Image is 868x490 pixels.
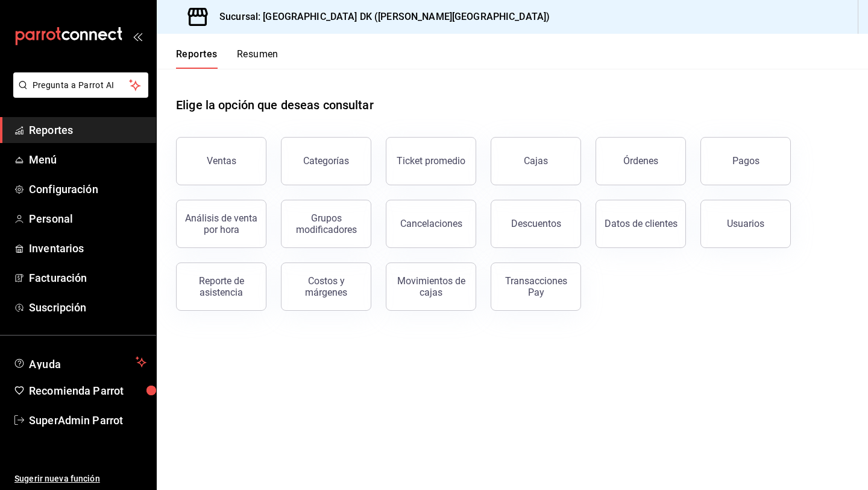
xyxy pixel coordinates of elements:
[386,200,476,248] button: Cancelaciones
[237,48,278,69] button: Resumen
[184,212,259,235] div: Análisis de venta por hora
[491,137,581,185] button: Cajas
[596,200,686,248] button: Datos de clientes
[491,262,581,311] button: Transacciones Pay
[524,155,548,167] div: Cajas
[498,275,573,298] div: Transacciones Pay
[386,262,476,311] button: Movimientos de cajas
[732,155,759,167] div: Pagos
[29,151,146,168] span: Menú
[29,122,146,138] span: Reportes
[289,275,363,298] div: Costos y márgenes
[289,212,363,235] div: Grupos modificadores
[13,72,148,98] button: Pregunta a Parrot AI
[386,137,476,185] button: Ticket promedio
[8,87,148,100] a: Pregunta a Parrot AI
[727,218,764,229] div: Usuarios
[133,31,142,41] button: open_drawer_menu
[176,200,266,248] button: Análisis de venta por hora
[29,181,146,197] span: Configuración
[605,218,678,229] div: Datos de clientes
[303,155,349,167] div: Categorías
[176,48,278,69] div: navigation tabs
[281,137,371,185] button: Categorías
[491,200,581,248] button: Descuentos
[596,137,686,185] button: Órdenes
[700,200,791,248] button: Usuarios
[397,155,465,167] div: Ticket promedio
[29,383,146,399] span: Recomienda Parrot
[29,211,146,227] span: Personal
[394,275,468,298] div: Movimientos de cajas
[29,412,146,428] span: SuperAdmin Parrot
[511,218,561,229] div: Descuentos
[14,472,146,485] span: Sugerir nueva función
[281,262,371,311] button: Costos y márgenes
[176,137,266,185] button: Ventas
[623,155,658,167] div: Órdenes
[29,299,146,316] span: Suscripción
[176,48,218,69] button: Reportes
[176,96,374,114] h1: Elige la opción que deseas consultar
[29,240,146,256] span: Inventarios
[29,270,146,286] span: Facturación
[33,79,130,92] span: Pregunta a Parrot AI
[210,10,550,24] h3: Sucursal: [GEOGRAPHIC_DATA] DK ([PERSON_NAME][GEOGRAPHIC_DATA])
[184,275,259,298] div: Reporte de asistencia
[281,200,371,248] button: Grupos modificadores
[700,137,791,185] button: Pagos
[207,155,236,167] div: Ventas
[29,355,131,369] span: Ayuda
[400,218,462,229] div: Cancelaciones
[176,262,266,311] button: Reporte de asistencia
